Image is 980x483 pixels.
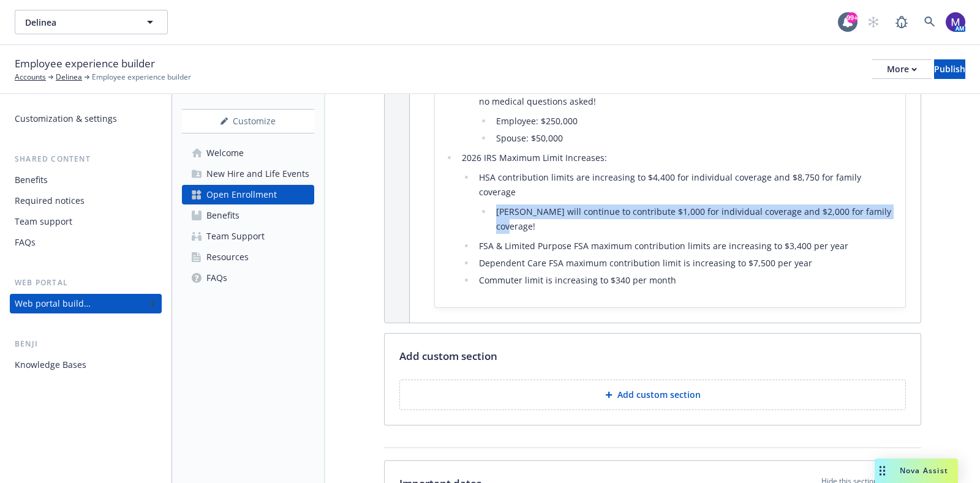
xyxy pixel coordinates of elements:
[861,10,886,34] a: Start snowing
[15,233,36,252] div: FAQs
[182,164,314,184] a: New Hire and Life Events
[889,10,914,34] a: Report a Bug
[15,170,48,190] div: Benefits
[206,247,249,267] div: Resources
[492,131,895,146] li: Spouse: $50,000
[492,204,895,234] li: [PERSON_NAME] will continue to contribute $1,000 for individual coverage and $2,000 for family co...
[25,16,131,29] span: Delinea
[10,338,162,350] div: Benji
[900,465,948,476] span: Nova Assist
[15,10,168,34] button: Delinea
[10,191,162,211] a: Required notices
[10,355,162,375] a: Knowledge Bases
[946,12,965,32] img: photo
[846,12,858,23] div: 99+
[206,143,244,163] div: Welcome
[206,268,227,288] div: FAQs
[206,185,277,204] div: Open Enrollment
[92,72,191,83] span: Employee experience builder
[872,59,932,79] button: More
[887,60,917,78] div: More
[10,277,162,289] div: Web portal
[458,151,895,288] li: 2026 IRS Maximum Limit Increases:
[15,109,117,129] div: Customization & settings
[15,191,85,211] div: Required notices
[15,72,46,83] a: Accounts
[182,247,314,267] a: Resources
[182,206,314,225] a: Benefits
[15,212,72,231] div: Team support
[182,227,314,246] a: Team Support
[875,459,890,483] div: Drag to move
[15,294,91,313] div: Web portal builder
[10,294,162,313] a: Web portal builder
[475,256,895,271] li: Dependent Care FSA maximum contribution limit is increasing to $7,500 per year
[617,389,701,401] p: Add custom section
[458,60,895,146] li: Life, Disability, and Leave of Absence are moving to Lincoln Financial
[475,273,895,288] li: Commuter limit is increasing to $340 per month
[934,59,965,79] button: Publish
[182,110,314,133] div: Customize
[206,164,309,184] div: New Hire and Life Events
[399,348,497,364] p: Add custom section
[475,170,895,234] li: HSA contribution limits are increasing to $4,400 for individual coverage and $8,750 for family co...
[10,170,162,190] a: Benefits
[182,268,314,288] a: FAQs
[206,206,239,225] div: Benefits
[918,10,942,34] a: Search
[182,109,314,133] button: Customize
[206,227,265,246] div: Team Support
[15,56,155,72] span: Employee experience builder
[399,380,906,410] button: Add custom section
[475,239,895,253] li: FSA & Limited Purpose FSA maximum contribution limits are increasing to $3,400 per year
[10,212,162,231] a: Team support
[492,114,895,129] li: Employee: $250,000
[182,185,314,204] a: Open Enrollment
[56,72,82,83] a: Delinea
[875,459,958,483] button: Nova Assist
[15,355,86,375] div: Knowledge Bases
[10,233,162,252] a: FAQs
[10,109,162,129] a: Customization & settings
[10,153,162,165] div: Shared content
[475,80,895,146] li: Voluntary Life Plans - During Open Enrollment you can elect up to the Guarantee Issue amount with...
[182,143,314,163] a: Welcome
